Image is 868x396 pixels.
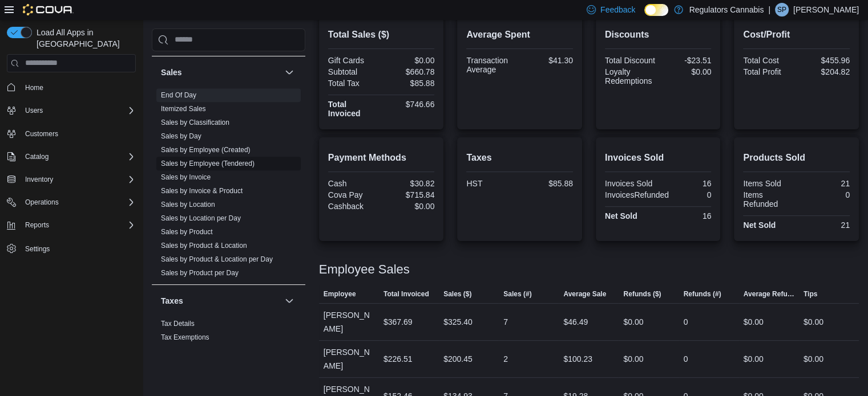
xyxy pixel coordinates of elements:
button: Inventory [21,173,58,186]
span: Employee [324,289,356,299]
span: Sales ($) [443,289,471,299]
div: $367.69 [383,315,413,329]
span: Sales (#) [503,289,531,299]
h2: Products Sold [743,151,850,165]
span: Total Invoiced [383,289,429,299]
span: Tax Details [161,319,195,328]
div: $85.88 [383,79,434,88]
span: Customers [25,129,58,138]
button: Home [2,79,140,96]
span: Home [25,83,43,92]
a: Home [21,81,48,95]
div: -$23.51 [660,56,711,65]
button: Customers [2,125,140,142]
div: $0.00 [623,352,643,366]
h2: Total Sales ($) [328,28,435,42]
div: Sales [152,88,305,284]
div: $746.66 [383,100,434,109]
div: Items Sold [743,179,794,188]
a: Sales by Location [161,201,215,209]
a: Sales by Product [161,228,213,236]
h3: Taxes [161,295,183,307]
div: 0 [684,352,688,366]
div: $100.23 [563,352,592,366]
strong: Net Sold [743,221,776,230]
span: Sales by Product & Location [161,241,247,250]
div: $46.49 [563,315,588,329]
div: $660.78 [383,67,434,76]
button: Taxes [161,295,280,307]
span: End Of Day [161,91,196,100]
span: Sales by Product & Location per Day [161,255,273,264]
div: $0.00 [804,315,823,329]
a: Sales by Product per Day [161,269,239,277]
a: Sales by Classification [161,119,229,126]
a: Sales by Location per Day [161,214,241,222]
span: Average Refund [744,289,794,299]
div: 16 [660,211,711,221]
h2: Payment Methods [328,151,435,165]
button: Sales [161,67,280,78]
a: Sales by Employee (Created) [161,146,251,154]
span: Reports [21,218,136,232]
span: Catalog [21,150,136,164]
span: Sales by Product per Day [161,268,239,277]
button: Settings [2,240,140,256]
div: 2 [503,352,508,366]
a: End Of Day [161,91,196,99]
span: Tips [804,289,817,299]
span: Sales by Location per Day [161,214,241,223]
span: Users [25,106,43,115]
button: Operations [2,194,140,210]
h2: Cost/Profit [743,28,850,42]
span: Reports [25,221,49,230]
div: Total Discount [605,56,656,65]
div: Transaction Average [466,56,517,74]
div: $85.88 [522,179,573,188]
p: | [768,3,770,17]
button: Users [2,103,140,119]
div: 7 [503,315,508,329]
div: 21 [799,221,850,230]
div: Total Tax [328,79,379,88]
div: 0 [673,190,711,199]
h2: Taxes [466,151,573,165]
a: Sales by Product & Location per Day [161,255,273,263]
p: [PERSON_NAME] [793,3,859,17]
div: $0.00 [744,352,764,366]
div: 16 [660,179,711,188]
div: $715.84 [383,190,434,199]
a: Sales by Invoice & Product [161,187,243,195]
div: 0 [799,190,850,199]
button: Catalog [2,149,140,165]
span: Refunds ($) [623,289,661,299]
div: Subtotal [328,67,379,76]
div: Cashback [328,202,379,211]
div: $0.00 [744,315,764,329]
div: $226.51 [383,352,413,366]
input: Dark Mode [644,4,668,16]
div: $41.30 [522,56,573,65]
div: Sarah Pentz [775,3,789,17]
button: Operations [21,195,63,209]
button: Catalog [21,150,53,164]
div: Total Profit [743,67,794,76]
div: InvoicesRefunded [605,190,669,199]
div: $200.45 [443,352,473,366]
a: Sales by Product & Location [161,242,247,250]
a: Sales by Employee (Tendered) [161,160,255,168]
button: Taxes [282,294,296,308]
strong: Net Sold [605,211,637,221]
div: $0.00 [660,67,711,76]
span: Sales by Location [161,200,215,209]
div: $325.40 [443,315,473,329]
div: Taxes [152,317,305,349]
span: Users [21,104,136,117]
a: Itemized Sales [161,105,206,113]
span: Refunds (#) [684,289,721,299]
img: Cova [23,4,74,15]
a: Tax Details [161,320,195,328]
span: Sales by Invoice & Product [161,186,243,195]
